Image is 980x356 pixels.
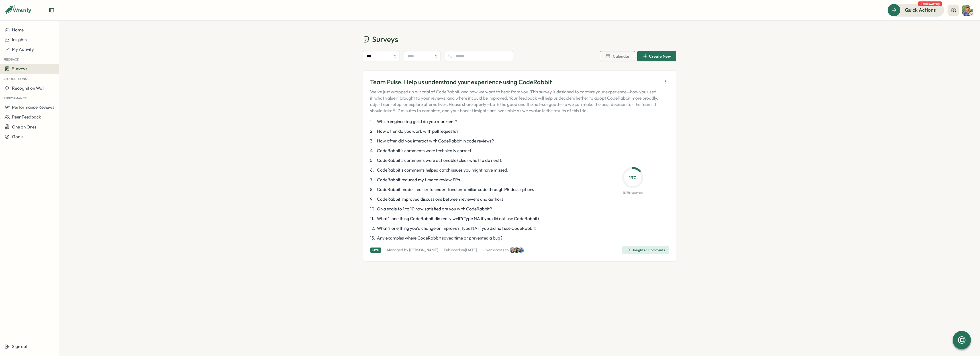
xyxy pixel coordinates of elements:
[370,78,659,87] p: Team Pulse: Help us understand your experience using CodeRabbit
[370,177,376,183] span: 7 .
[370,157,376,164] span: 5 .
[613,54,630,58] span: Calendar
[372,34,398,44] span: Surveys
[12,85,44,91] span: Recognition Wall
[12,37,27,42] span: Insights
[377,196,505,202] span: CodeRabbit improved discussions between reviewers and authors.
[409,248,438,252] a: [PERSON_NAME]
[370,138,376,144] span: 3 .
[510,247,515,253] img: Radomir Sebek
[623,190,643,195] p: 18 / 136 responses
[465,248,477,252] span: [DATE]
[377,167,508,173] span: CodeRabbit’s comments helped catch issues you might have missed.
[370,128,376,134] span: 2 .
[622,246,669,254] button: Insights & Comments
[370,196,376,202] span: 9 .
[370,216,376,222] span: 11 .
[12,66,27,71] span: Surveys
[887,4,944,16] button: Quick Actions
[370,206,376,212] span: 10 .
[12,134,23,139] span: Goals
[624,174,642,181] p: 13 %
[377,177,461,183] span: CodeRabbit reduced my time to review PRs.
[49,7,54,13] button: Expand sidebar
[12,27,24,33] span: Home
[377,148,472,154] span: CodeRabbit’s comments were technically correct.
[370,186,376,193] span: 8 .
[905,6,936,14] span: Quick Actions
[370,167,376,173] span: 6 .
[370,118,376,125] span: 1 .
[370,225,376,232] span: 12 .
[12,114,41,120] span: Peer Feedback
[600,51,635,61] button: Calendar
[12,124,36,130] span: One on Ones
[377,235,503,241] span: Any examples where CodeRabbit saved time or prevented a bug?
[514,247,520,253] img: Slava Leonov
[637,51,676,61] button: Create New
[518,247,524,253] img: Mina Medhat
[377,216,539,222] span: What’s one thing CodeRabbit did really well?(Type NA if you did not use CodeRabbit)
[377,138,494,144] span: How often did you interact with CodeRabbit in code reviews?
[377,118,457,125] span: Which engineering guild do you represent?
[370,148,376,154] span: 4 .
[370,235,376,241] span: 13 .
[370,248,381,252] div: Live
[12,47,34,52] span: My Activity
[12,344,28,349] span: Sign out
[377,128,458,134] span: How often do you work with pull requests?
[962,5,973,16] img: Varghese
[918,1,942,6] span: 2 tasks waiting
[370,89,659,114] p: We’ve just wrapped up our trial of CodeRabbit, and now we want to hear from you. This survey is d...
[444,248,477,253] p: Published on
[12,104,54,110] span: Performance Reviews
[377,157,502,164] span: CodeRabbit’s comments were actionable (clear what to do next).
[483,248,509,253] p: Given access to
[649,54,671,58] span: Create New
[377,225,536,232] span: What’s one thing you’d change or improve?(Type NA if you did not use CodeRabbit)
[626,248,665,252] div: Insights & Comments
[387,248,438,253] p: Managed by
[377,186,534,193] span: CodeRabbit made it easier to understand unfamiliar code through PR descriptions
[377,206,492,212] span: On a scale to 1 to 10 how satisfied are you with CodeRabbit?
